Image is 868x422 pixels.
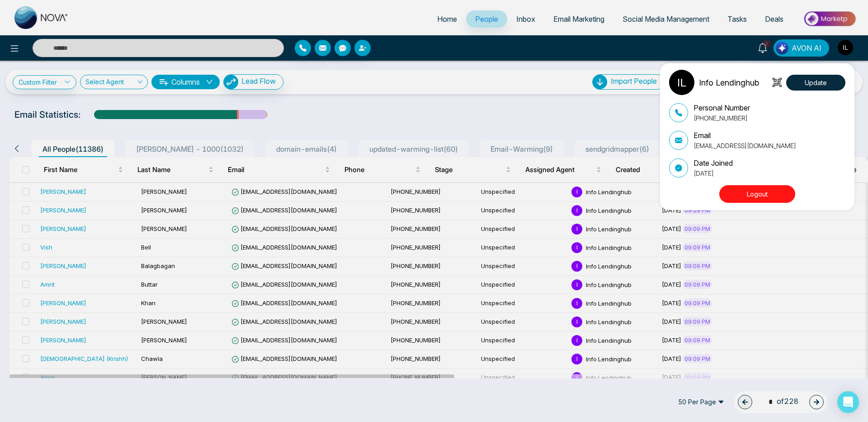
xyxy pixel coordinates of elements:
p: Info Lendinghub [699,77,759,89]
div: Open Intercom Messenger [837,391,859,413]
p: Email [693,130,796,141]
button: Update [786,75,845,91]
p: [PHONE_NUMBER] [693,113,750,123]
p: Personal Number [693,102,750,113]
button: Logout [719,185,795,203]
p: [DATE] [693,168,733,178]
p: Date Joined [693,158,733,168]
p: [EMAIL_ADDRESS][DOMAIN_NAME] [693,141,796,150]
